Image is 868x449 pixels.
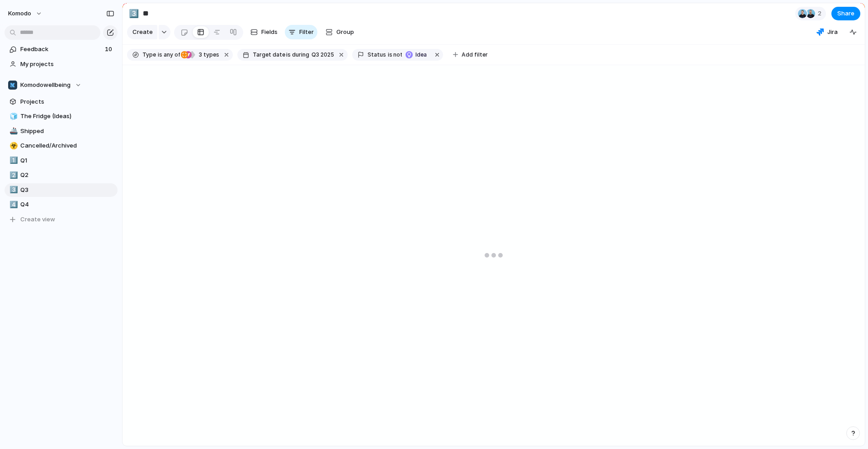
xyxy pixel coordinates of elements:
button: Komodowellbeing [5,78,118,92]
span: any of [162,51,180,59]
button: 3 types [181,50,221,60]
div: 3️⃣ [9,185,16,195]
button: Idea [403,50,431,60]
span: Projects [20,97,114,106]
a: 3️⃣Q3 [5,183,118,197]
a: ☣️Cancelled/Archived [5,139,118,153]
div: 1️⃣ [9,155,16,166]
button: 🚢 [8,127,17,136]
button: Fields [247,25,281,39]
span: Idea [415,51,429,59]
a: 🧊The Fridge (Ideas) [5,110,118,123]
span: Q2 [20,171,114,180]
span: 2 [818,9,824,18]
button: Create [127,25,157,39]
div: ☣️ [9,141,16,151]
a: Feedback10 [5,43,118,56]
span: Fields [261,28,278,37]
button: Jira [813,25,841,39]
div: 3️⃣ [129,7,139,19]
span: Q1 [20,156,114,165]
span: Shipped [20,127,114,136]
a: 2️⃣Q2 [5,168,118,182]
span: Jira [827,28,838,37]
span: Create [132,28,153,37]
span: is [158,51,162,59]
button: 4️⃣ [8,200,17,209]
span: Komodo [8,9,31,18]
button: isnot [386,50,404,60]
button: ☣️ [8,141,17,150]
span: My projects [20,60,114,69]
span: Create view [20,215,55,224]
span: Group [336,28,354,37]
div: 4️⃣ [9,200,16,210]
span: not [392,51,402,59]
button: Share [831,7,860,20]
span: Type [142,51,156,59]
span: during [291,51,309,59]
span: Feedback [20,45,102,54]
a: My projects [5,57,118,71]
span: 10 [105,45,114,54]
button: 1️⃣ [8,156,17,165]
a: 4️⃣Q4 [5,198,118,211]
span: The Fridge (Ideas) [20,112,114,121]
span: Target date [253,51,285,59]
span: 3 [196,51,203,58]
a: 1️⃣Q1 [5,154,118,167]
button: Add filter [448,48,493,61]
div: 2️⃣ [9,170,16,181]
a: Projects [5,95,118,109]
button: Group [321,25,359,39]
span: Add filter [462,51,488,59]
span: Q4 [20,200,114,209]
span: types [196,51,219,59]
button: isany of [156,50,182,60]
button: Filter [285,25,317,39]
button: Komodo [4,6,47,21]
span: is [388,51,392,59]
span: Komodowellbeing [20,81,71,90]
div: 🧊 [9,111,16,122]
span: Cancelled/Archived [20,141,114,150]
span: is [286,51,291,59]
button: Create view [5,213,118,226]
span: Q3 2025 [311,51,334,59]
span: Filter [299,28,314,37]
div: 🚢 [9,126,16,136]
span: Status [368,51,386,59]
button: 🧊 [8,112,17,121]
a: 🚢Shipped [5,124,118,138]
span: Q3 [20,186,114,195]
button: Q3 2025 [310,50,336,60]
button: 3️⃣ [127,6,141,21]
button: 3️⃣ [8,186,17,195]
button: isduring [285,50,311,60]
span: Share [837,9,854,18]
button: 2️⃣ [8,171,17,180]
